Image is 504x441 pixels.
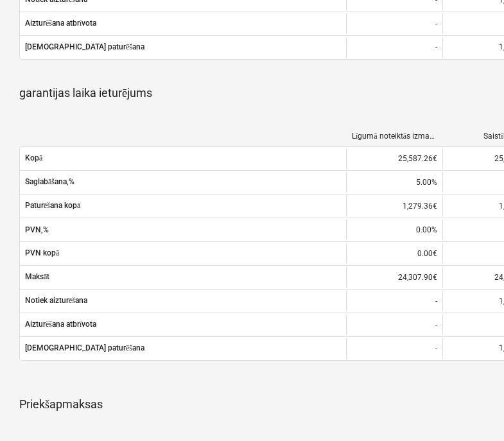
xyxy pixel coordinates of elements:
[440,379,504,441] iframe: Chat Widget
[25,296,341,306] span: Notiek aizturēšana
[25,19,341,28] span: Aizturēšana atbrīvota
[346,148,442,169] div: 25,587.26€
[25,153,341,163] span: Kopā
[346,315,442,335] div: -
[25,248,341,258] span: PVN kopā
[346,196,442,216] div: 1,279.36€
[346,37,442,58] div: -
[346,172,442,193] div: 5.00%
[25,177,341,187] span: Saglabāšana,%
[25,201,341,211] span: Paturēšana kopā
[25,42,341,52] span: [DEMOGRAPHIC_DATA] paturēšana
[25,225,341,234] span: PVN,%
[346,338,442,359] div: -
[346,267,442,288] div: 24,307.90€
[346,13,442,34] div: -
[25,320,341,329] span: Aizturēšana atbrīvota
[19,397,103,422] p: Priekšapmaksas
[346,243,442,264] div: 0.00€
[25,272,341,282] span: Maksāt
[352,132,438,141] div: Līgumā noteiktās izmaksas
[19,85,152,111] p: garantijas laika ieturējums
[25,343,341,353] span: [DEMOGRAPHIC_DATA] paturēšana
[346,220,442,240] div: 0.00%
[346,291,442,311] div: -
